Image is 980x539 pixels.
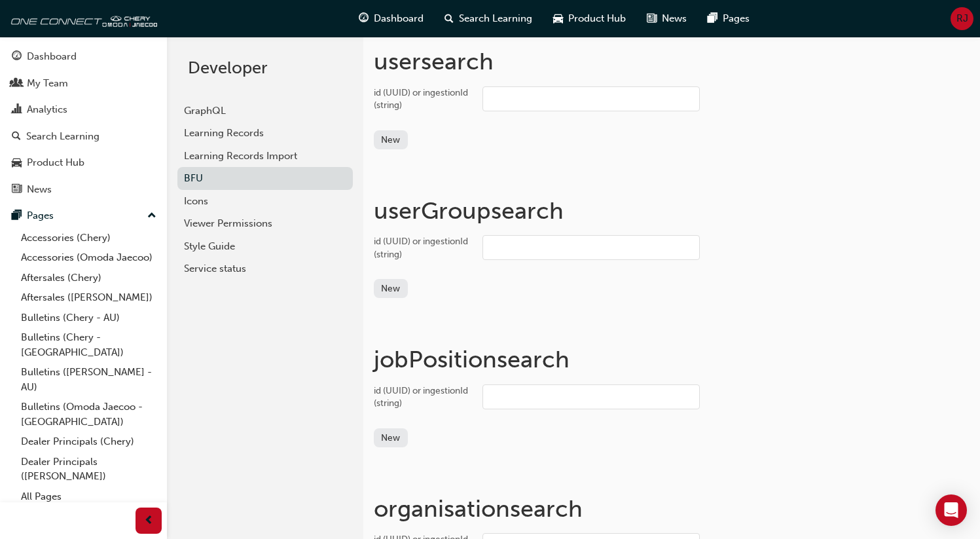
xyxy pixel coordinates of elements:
[177,167,353,190] a: BFU
[144,513,154,529] span: prev-icon
[5,124,162,149] a: Search Learning
[177,212,353,235] a: Viewer Permissions
[697,5,760,32] a: pages-iconPages
[459,11,532,26] span: Search Learning
[374,235,472,261] div: id (UUID) or ingestionId (string)
[26,129,100,144] div: Search Learning
[723,11,750,26] span: Pages
[482,384,700,409] input: id (UUID) or ingestionId (string)
[12,104,22,116] span: chart-icon
[374,130,408,149] button: New
[184,239,346,254] div: Style Guide
[27,208,54,223] div: Pages
[956,11,968,26] span: RJ
[5,204,162,228] button: Pages
[647,10,657,27] span: news-icon
[177,235,353,258] a: Style Guide
[374,196,970,225] h1: userGroup search
[543,5,636,32] a: car-iconProduct Hub
[636,5,697,32] a: news-iconNews
[16,452,162,487] a: Dealer Principals ([PERSON_NAME])
[482,86,700,111] input: id (UUID) or ingestionId (string)
[12,210,22,222] span: pages-icon
[5,98,162,122] a: Analytics
[16,362,162,397] a: Bulletins ([PERSON_NAME] - AU)
[708,10,717,27] span: pages-icon
[348,5,434,32] a: guage-iconDashboard
[27,182,52,197] div: News
[16,228,162,248] a: Accessories (Chery)
[12,78,22,90] span: people-icon
[27,76,68,91] div: My Team
[374,86,472,112] div: id (UUID) or ingestionId (string)
[147,208,156,225] span: up-icon
[5,151,162,175] a: Product Hub
[951,7,973,30] button: RJ
[12,184,22,196] span: news-icon
[16,327,162,362] a: Bulletins (Chery - [GEOGRAPHIC_DATA])
[662,11,687,26] span: News
[177,257,353,280] a: Service status
[177,190,353,213] a: Icons
[7,5,157,31] img: oneconnect
[184,149,346,164] div: Learning Records Import
[184,194,346,209] div: Icons
[553,10,563,27] span: car-icon
[16,432,162,452] a: Dealer Principals (Chery)
[568,11,626,26] span: Product Hub
[5,177,162,202] a: News
[374,494,970,523] h1: organisation search
[445,10,454,27] span: search-icon
[374,11,424,26] span: Dashboard
[359,10,369,27] span: guage-icon
[27,102,67,117] div: Analytics
[27,155,84,170] div: Product Hub
[16,308,162,328] a: Bulletins (Chery - AU)
[374,428,408,447] button: New
[12,51,22,63] span: guage-icon
[12,131,21,143] span: search-icon
[177,100,353,122] a: GraphQL
[374,345,970,374] h1: jobPosition search
[5,71,162,96] a: My Team
[16,248,162,268] a: Accessories (Omoda Jaecoo)
[434,5,543,32] a: search-iconSearch Learning
[5,45,162,69] a: Dashboard
[184,261,346,276] div: Service status
[5,42,162,204] button: DashboardMy TeamAnalyticsSearch LearningProduct HubNews
[16,487,162,507] a: All Pages
[482,235,700,260] input: id (UUID) or ingestionId (string)
[16,397,162,432] a: Bulletins (Omoda Jaecoo - [GEOGRAPHIC_DATA])
[188,58,342,79] h2: Developer
[184,103,346,119] div: GraphQL
[177,145,353,168] a: Learning Records Import
[16,268,162,288] a: Aftersales (Chery)
[184,216,346,231] div: Viewer Permissions
[374,384,472,410] div: id (UUID) or ingestionId (string)
[374,279,408,298] button: New
[27,49,77,64] div: Dashboard
[16,288,162,308] a: Aftersales ([PERSON_NAME])
[935,494,967,526] div: Open Intercom Messenger
[184,126,346,141] div: Learning Records
[374,47,970,76] h1: user search
[177,122,353,145] a: Learning Records
[12,157,22,169] span: car-icon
